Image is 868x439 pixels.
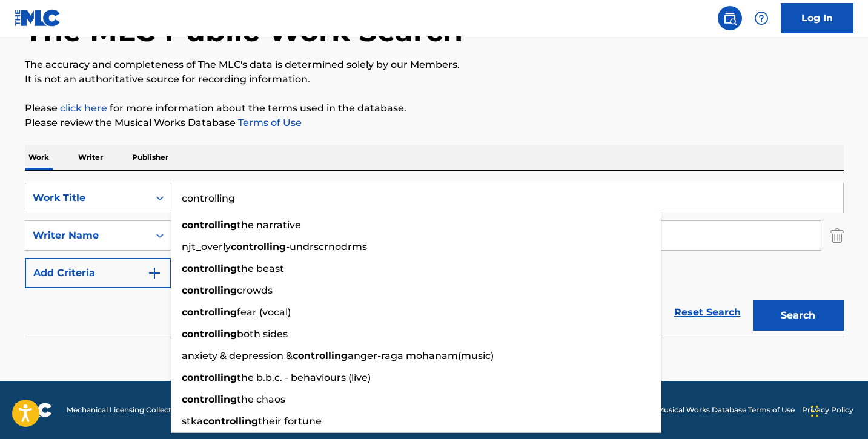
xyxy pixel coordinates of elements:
span: the b.b.c. - behaviours (live) [237,372,371,383]
p: It is not an authoritative source for recording information. [25,72,844,87]
span: stka [182,415,203,427]
span: the narrative [237,219,301,231]
strong: controlling [182,285,237,296]
span: njt_overly [182,241,231,253]
strong: controlling [231,241,286,253]
a: Reset Search [668,299,747,326]
img: 9d2ae6d4665cec9f34b9.svg [147,266,162,280]
img: Delete Criterion [830,220,844,251]
img: search [723,11,737,25]
p: The accuracy and completeness of The MLC's data is determined solely by our Members. [25,58,844,72]
strong: controlling [182,328,237,340]
p: Writer [75,145,107,170]
strong: controlling [293,350,348,361]
a: click here [60,102,107,114]
strong: controlling [182,394,237,405]
div: Help [749,6,774,30]
a: Terms of Use [236,117,302,128]
span: the chaos [237,394,285,405]
button: Add Criteria [25,258,171,288]
div: Work Title [33,191,142,205]
span: the beast [237,263,284,274]
div: Drag [811,393,818,429]
span: crowds [237,285,273,296]
a: Privacy Policy [802,404,853,415]
div: Writer Name [33,228,142,243]
img: MLC Logo [15,9,61,27]
a: Log In [781,3,853,33]
span: their fortune [258,415,322,427]
strong: controlling [182,219,237,231]
p: Publisher [128,145,172,170]
strong: controlling [182,306,237,318]
strong: controlling [203,415,258,427]
span: -undrscrnodrms [286,241,367,253]
p: Please review the Musical Works Database [25,116,844,130]
span: both sides [237,328,288,340]
a: Musical Works Database Terms of Use [657,404,795,415]
span: anxiety & depression & [182,350,293,361]
strong: controlling [182,263,237,274]
iframe: Chat Widget [807,381,868,439]
p: Work [25,145,53,170]
a: Public Search [718,6,742,30]
p: Please for more information about the terms used in the database. [25,101,844,116]
img: logo [15,403,52,417]
span: fear (vocal) [237,306,291,318]
button: Search [753,300,844,331]
form: Search Form [25,183,844,337]
img: help [754,11,769,25]
span: Mechanical Licensing Collective © 2025 [67,404,207,415]
strong: controlling [182,372,237,383]
span: anger-raga mohanam(music) [348,350,494,361]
